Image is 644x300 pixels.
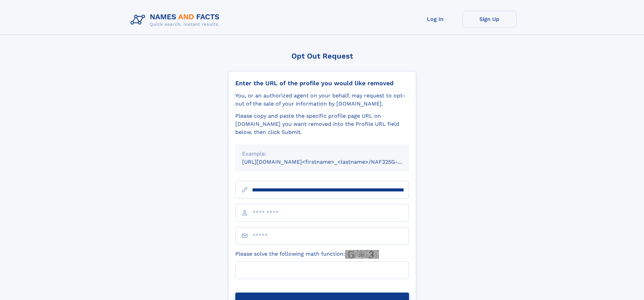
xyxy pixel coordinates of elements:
[128,11,225,29] img: Logo Names and Facts
[242,150,402,158] div: Example:
[235,112,409,136] div: Please copy and paste the specific profile page URL on [DOMAIN_NAME] you want removed into the Pr...
[242,159,422,165] small: [URL][DOMAIN_NAME]<firstname>_<lastname>/NAF325G-xxxxxxxx
[462,11,517,27] a: Sign Up
[235,250,379,259] label: Please solve the following math function:
[408,11,462,27] a: Log In
[235,79,409,87] div: Enter the URL of the profile you would like removed
[228,52,416,60] div: Opt Out Request
[235,92,409,108] div: You, or an authorized agent on your behalf, may request to opt-out of the sale of your informatio...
